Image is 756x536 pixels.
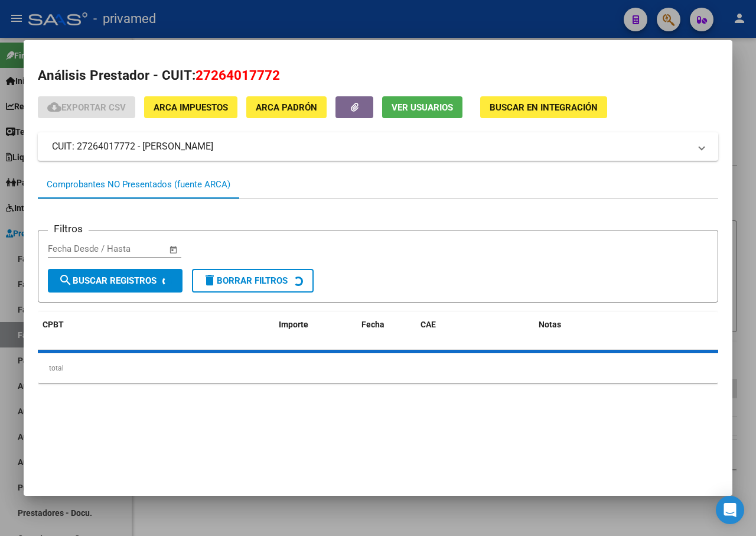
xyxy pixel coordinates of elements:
[192,269,314,293] button: Borrar Filtros
[38,132,718,161] mat-expansion-panel-header: CUIT: 27264017772 - [PERSON_NAME]
[144,96,237,118] button: ARCA Impuestos
[539,320,561,329] span: Notas
[58,275,157,286] span: Buscar Registros
[58,273,73,287] mat-icon: search
[38,353,718,383] div: total
[274,312,357,337] datatable-header-cell: Importe
[716,496,744,524] div: Open Intercom Messenger
[279,320,308,329] span: Importe
[38,66,718,86] h2: Análisis Prestador - CUIT:
[361,320,384,329] span: Fecha
[382,96,462,118] button: Ver Usuarios
[203,273,217,287] mat-icon: delete
[256,102,317,113] span: ARCA Padrón
[47,178,230,191] div: Comprobantes NO Presentados (fuente ARCA)
[246,96,327,118] button: ARCA Padrón
[195,67,280,83] span: 27264017772
[480,96,607,118] button: Buscar en Integración
[48,243,96,254] input: Fecha inicio
[203,275,288,286] span: Borrar Filtros
[416,312,534,337] datatable-header-cell: CAE
[490,102,598,113] span: Buscar en Integración
[48,221,89,236] h3: Filtros
[154,102,228,113] span: ARCA Impuestos
[38,312,274,337] datatable-header-cell: CPBT
[43,320,64,329] span: CPBT
[52,139,690,154] mat-panel-title: CUIT: 27264017772 - [PERSON_NAME]
[421,320,436,329] span: CAE
[47,100,61,114] mat-icon: cloud_download
[106,243,164,254] input: Fecha fin
[167,243,181,256] button: Open calendar
[48,269,183,293] button: Buscar Registros
[534,312,652,337] datatable-header-cell: Notas
[357,312,416,337] datatable-header-cell: Fecha
[392,102,453,113] span: Ver Usuarios
[38,96,135,118] button: Exportar CSV
[47,102,126,113] span: Exportar CSV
